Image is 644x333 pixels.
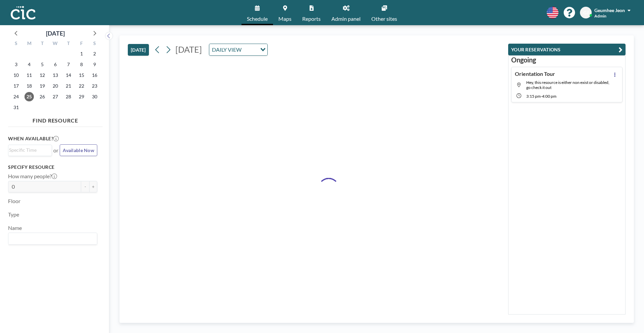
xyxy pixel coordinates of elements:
[62,40,75,48] div: T
[247,16,268,21] span: Schedule
[9,234,93,243] input: Search for option
[49,40,62,48] div: W
[8,114,103,124] h4: FIND RESOURCE
[8,225,22,231] label: Name
[77,92,86,101] span: Friday, August 29, 2025
[24,81,34,91] span: Monday, August 18, 2025
[8,173,57,180] label: How many people?
[175,44,202,54] span: [DATE]
[64,70,73,80] span: Thursday, August 14, 2025
[89,181,97,192] button: +
[77,81,86,91] span: Friday, August 22, 2025
[90,92,99,101] span: Saturday, August 30, 2025
[244,45,256,54] input: Search for option
[36,40,49,48] div: T
[8,211,19,218] label: Type
[90,60,99,69] span: Saturday, August 9, 2025
[77,49,86,58] span: Friday, August 1, 2025
[38,81,47,91] span: Tuesday, August 19, 2025
[8,233,97,244] div: Search for option
[63,147,94,153] span: Available Now
[38,60,47,69] span: Tuesday, August 5, 2025
[8,198,20,204] label: Floor
[211,45,243,54] span: DAILY VIEW
[128,44,149,56] button: [DATE]
[24,92,34,101] span: Monday, August 25, 2025
[11,92,21,101] span: Sunday, August 24, 2025
[541,94,542,99] span: -
[8,145,52,155] div: Search for option
[23,40,36,48] div: M
[209,44,267,55] div: Search for option
[371,16,397,21] span: Other sites
[90,70,99,80] span: Saturday, August 16, 2025
[51,60,60,69] span: Wednesday, August 6, 2025
[594,7,625,13] span: Geumhee Jeon
[75,40,88,48] div: F
[90,81,99,91] span: Saturday, August 23, 2025
[542,94,556,99] span: 4:00 PM
[64,81,73,91] span: Thursday, August 21, 2025
[24,60,34,69] span: Monday, August 4, 2025
[331,16,361,21] span: Admin panel
[583,10,589,16] span: GJ
[11,81,21,91] span: Sunday, August 17, 2025
[90,49,99,58] span: Saturday, August 2, 2025
[11,70,21,80] span: Sunday, August 10, 2025
[24,70,34,80] span: Monday, August 11, 2025
[594,13,606,18] span: Admin
[526,94,541,99] span: 3:15 PM
[11,103,21,112] span: Sunday, August 31, 2025
[515,70,555,77] h4: Orientation Tour
[8,164,97,170] h3: Specify resource
[88,40,101,48] div: S
[46,29,65,38] div: [DATE]
[9,146,48,154] input: Search for option
[81,181,89,192] button: -
[38,92,47,101] span: Tuesday, August 26, 2025
[11,6,36,19] img: organization-logo
[11,60,21,69] span: Sunday, August 3, 2025
[53,147,58,154] span: or
[508,44,626,55] button: YOUR RESERVATIONS
[77,60,86,69] span: Friday, August 8, 2025
[64,92,73,101] span: Thursday, August 28, 2025
[38,70,47,80] span: Tuesday, August 12, 2025
[77,70,86,80] span: Friday, August 15, 2025
[278,16,291,21] span: Maps
[302,16,321,21] span: Reports
[51,81,60,91] span: Wednesday, August 20, 2025
[10,40,23,48] div: S
[64,60,73,69] span: Thursday, August 7, 2025
[511,56,623,64] h3: Ongoing
[526,80,609,90] span: Hey, this resource is either non exist or disabled, go check it out
[51,70,60,80] span: Wednesday, August 13, 2025
[51,92,60,101] span: Wednesday, August 27, 2025
[60,144,97,156] button: Available Now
